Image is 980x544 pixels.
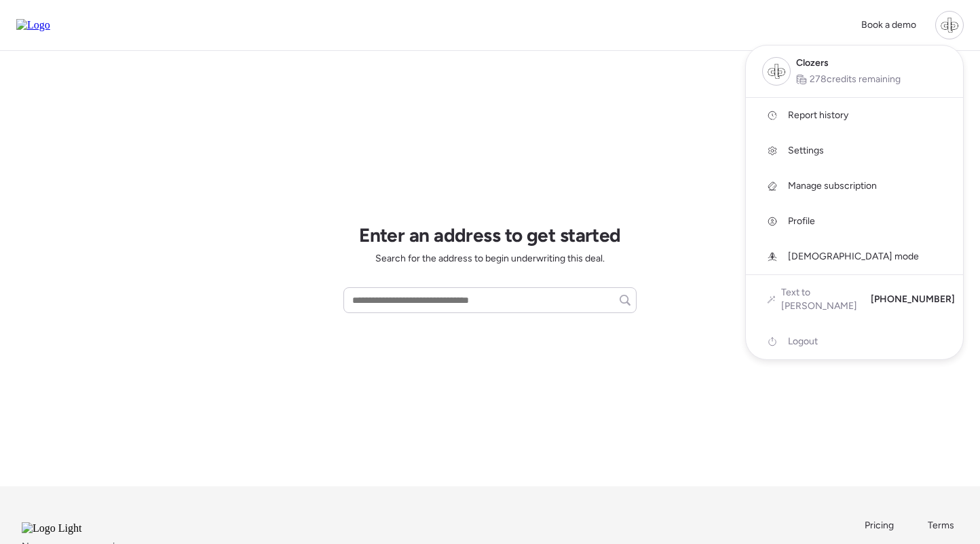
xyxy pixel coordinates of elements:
[746,133,963,168] a: Settings
[871,293,955,306] span: [PHONE_NUMBER]
[788,250,919,264] span: [DEMOGRAPHIC_DATA] mode
[928,519,958,532] a: Terms
[788,335,818,348] span: Logout
[865,520,894,531] span: Pricing
[796,56,829,70] span: Clozers
[861,19,916,31] span: Book a demo
[788,144,824,158] span: Settings
[16,19,50,31] img: Logo
[768,286,860,313] a: Text to [PERSON_NAME]
[746,239,963,274] a: [DEMOGRAPHIC_DATA] mode
[928,520,954,531] span: Terms
[746,98,963,133] a: Report history
[781,286,860,313] span: Text to [PERSON_NAME]
[788,179,877,193] span: Manage subscription
[746,204,963,239] a: Profile
[22,522,118,534] img: Logo Light
[865,519,895,532] a: Pricing
[788,109,848,122] span: Report history
[788,215,815,228] span: Profile
[810,73,901,86] span: 278 credits remaining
